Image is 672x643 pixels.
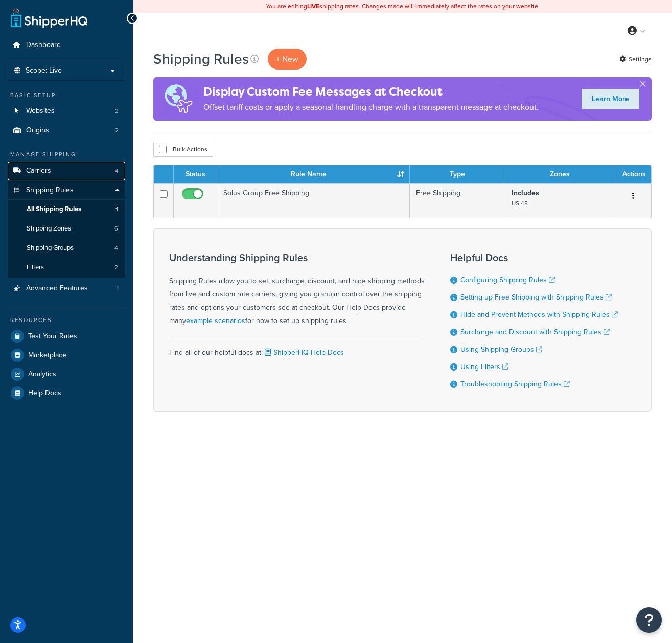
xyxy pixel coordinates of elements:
[8,121,125,140] a: Origins 2
[115,205,118,214] span: 1
[115,126,119,135] span: 2
[114,244,118,252] span: 4
[169,338,425,359] div: Find all of our helpful docs at:
[8,239,125,258] li: Shipping Groups
[8,279,125,298] li: Advanced Features
[8,102,125,121] a: Websites 2
[615,165,651,183] th: Actions
[8,316,125,325] div: Resources
[26,66,62,75] span: Scope: Live
[460,309,618,320] a: Hide and Prevent Methods with Shipping Rules
[27,263,44,272] span: Filters
[28,351,66,360] span: Marketplace
[410,183,505,218] td: Free Shipping
[169,252,425,263] h3: Understanding Shipping Rules
[203,100,539,114] p: Offset tariff costs or apply a seasonal handling charge with a transparent message at checkout.
[8,102,125,121] li: Websites
[115,107,119,116] span: 2
[410,165,505,183] th: Type
[217,183,410,218] td: Solus Group Free Shipping
[8,200,125,219] a: All Shipping Rules 1
[8,365,125,383] a: Analytics
[8,239,125,258] a: Shipping Groups 4
[460,274,555,285] a: Configuring Shipping Rules
[8,162,125,180] a: Carriers 4
[263,347,344,358] a: ShipperHQ Help Docs
[8,384,125,402] a: Help Docs
[27,205,81,214] span: All Shipping Rules
[114,263,118,272] span: 2
[636,607,662,633] button: Open Resource Center
[8,346,125,364] a: Marketplace
[8,219,125,238] li: Shipping Zones
[186,315,245,326] a: example scenarios
[460,379,570,389] a: Troubleshooting Shipping Rules
[8,258,125,277] li: Filters
[26,41,61,50] span: Dashboard
[174,165,217,183] th: Status
[26,107,55,116] span: Websites
[512,199,528,208] small: US 48
[8,258,125,277] a: Filters 2
[217,165,410,183] th: Rule Name : activate to sort column ascending
[27,224,71,233] span: Shipping Zones
[26,284,88,293] span: Advanced Features
[169,252,425,328] div: Shipping Rules allow you to set, surcharge, discount, and hide shipping methods from live and cus...
[114,224,118,233] span: 6
[203,83,539,100] h4: Display Custom Fee Messages at Checkout
[8,91,125,100] div: Basic Setup
[153,77,203,121] img: duties-banner-06bc72dcb5fe05cb3f9472aba00be2ae8eb53ab6f0d8bb03d382ba314ac3c341.png
[28,332,77,341] span: Test Your Rates
[460,361,508,372] a: Using Filters
[8,36,125,55] a: Dashboard
[505,165,615,183] th: Zones
[619,52,652,66] a: Settings
[8,279,125,298] a: Advanced Features 1
[26,167,51,175] span: Carriers
[582,89,639,109] a: Learn More
[8,181,125,200] a: Shipping Rules
[460,344,542,355] a: Using Shipping Groups
[26,186,74,195] span: Shipping Rules
[11,8,87,28] a: ShipperHQ Home
[460,292,612,303] a: Setting up Free Shipping with Shipping Rules
[8,121,125,140] li: Origins
[26,126,49,135] span: Origins
[8,200,125,219] li: All Shipping Rules
[115,167,119,175] span: 4
[28,389,61,398] span: Help Docs
[153,49,249,69] h1: Shipping Rules
[8,150,125,159] div: Manage Shipping
[28,370,56,379] span: Analytics
[460,327,610,337] a: Surcharge and Discount with Shipping Rules
[512,188,539,198] strong: Includes
[307,2,319,11] b: LIVE
[450,252,618,263] h3: Helpful Docs
[8,327,125,346] a: Test Your Rates
[8,162,125,180] li: Carriers
[153,142,213,157] button: Bulk Actions
[8,181,125,278] li: Shipping Rules
[27,244,74,252] span: Shipping Groups
[8,219,125,238] a: Shipping Zones 6
[117,284,119,293] span: 1
[268,49,307,70] p: + New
